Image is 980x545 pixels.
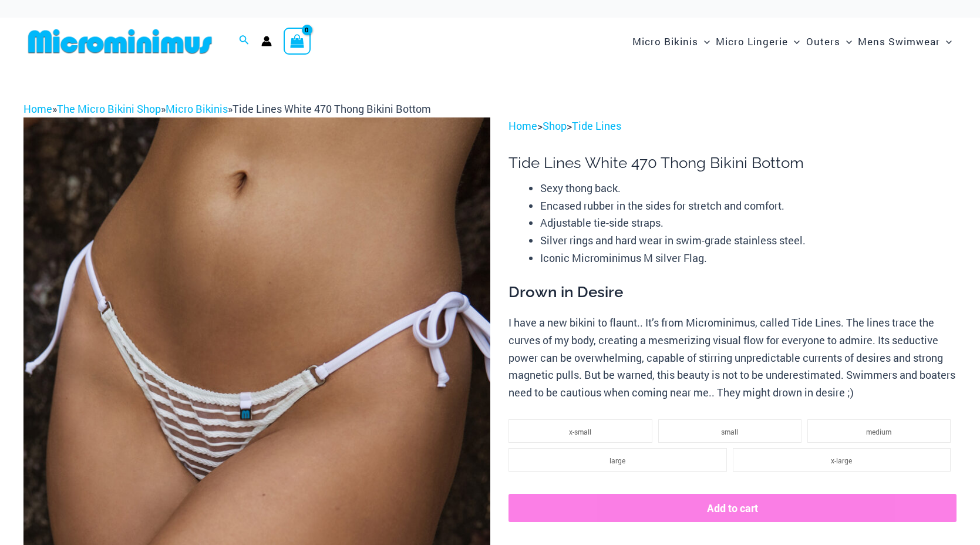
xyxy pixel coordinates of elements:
[543,119,567,133] a: Shop
[840,26,852,56] span: Menu Toggle
[508,448,726,472] li: large
[23,102,52,116] a: Home
[806,26,840,56] span: Outers
[261,36,272,46] a: Account icon link
[855,23,955,59] a: Mens SwimwearMenu ToggleMenu Toggle
[166,102,228,116] a: Micro Bikinis
[508,119,537,133] a: Home
[940,26,952,56] span: Menu Toggle
[698,26,710,56] span: Menu Toggle
[540,197,957,215] li: Encased rubber in the sides for stretch and comfort.
[733,448,951,472] li: x-large
[629,23,713,59] a: Micro BikinisMenu ToggleMenu Toggle
[569,427,591,436] span: x-small
[284,28,311,55] a: View Shopping Cart, empty
[807,419,951,443] li: medium
[788,26,800,56] span: Menu Toggle
[858,26,940,56] span: Mens Swimwear
[716,26,788,56] span: Micro Lingerie
[609,456,625,465] span: large
[540,232,957,250] li: Silver rings and hard wear in swim-grade stainless steel.
[632,26,698,56] span: Micro Bikinis
[508,419,652,443] li: x-small
[23,102,431,116] span: » » »
[831,456,852,465] span: x-large
[233,102,431,116] span: Tide Lines White 470 Thong Bikini Bottom
[866,427,891,436] span: medium
[572,119,621,133] a: Tide Lines
[540,250,957,267] li: Iconic Microminimus M silver Flag.
[508,117,957,135] p: > >
[23,28,217,55] img: MM SHOP LOGO FLAT
[508,282,957,302] h3: Drown in Desire
[540,180,957,197] li: Sexy thong back.
[721,427,738,436] span: small
[713,23,803,59] a: Micro LingerieMenu ToggleMenu Toggle
[540,214,957,232] li: Adjustable tie-side straps.
[239,33,250,49] a: Search icon link
[57,102,161,116] a: The Micro Bikini Shop
[803,23,855,59] a: OutersMenu ToggleMenu Toggle
[508,494,957,522] button: Add to cart
[508,154,957,172] h1: Tide Lines White 470 Thong Bikini Bottom
[628,22,957,61] nav: Site Navigation
[658,419,801,443] li: small
[508,314,957,402] p: I have a new bikini to flaunt.. It’s from Microminimus, called Tide Lines. The lines trace the cu...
